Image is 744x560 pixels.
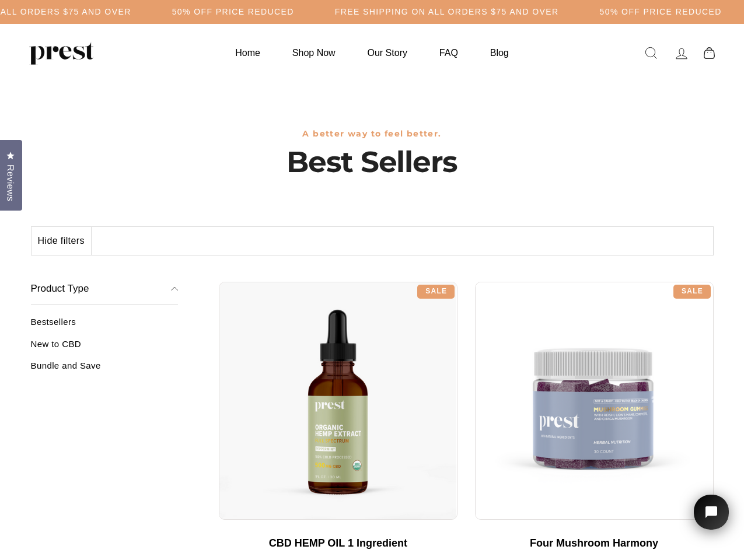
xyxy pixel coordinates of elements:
div: Sale [417,285,455,299]
h5: 50% OFF PRICE REDUCED [172,7,294,17]
a: Bundle and Save [31,360,179,380]
img: PREST ORGANICS [29,41,93,65]
a: New to CBD [31,339,179,358]
div: Four Mushroom Harmony [487,537,702,550]
span: Reviews [3,164,18,201]
h3: A better way to feel better. [31,129,714,139]
div: CBD HEMP OIL 1 Ingredient [230,537,446,550]
a: Our Story [353,41,422,64]
a: Home [221,41,275,64]
a: Shop Now [278,41,350,64]
h5: 50% OFF PRICE REDUCED [600,7,722,17]
button: Product Type [31,273,179,306]
div: Sale [673,285,711,299]
ul: Primary [221,41,523,64]
a: Bestsellers [31,317,179,336]
iframe: Tidio Chat [679,478,744,560]
h1: Best Sellers [31,145,714,180]
h5: Free Shipping on all orders $75 and over [335,7,559,17]
a: FAQ [425,41,473,64]
a: Blog [476,41,523,64]
button: Hide filters [32,227,92,255]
